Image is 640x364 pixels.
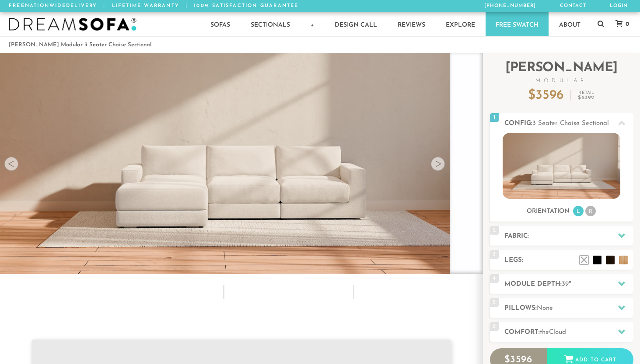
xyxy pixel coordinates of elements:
[535,89,564,102] span: 3596
[25,3,66,8] em: Nationwide
[537,305,553,312] span: None
[504,118,633,128] h2: Config:
[562,281,569,288] span: 39
[9,39,151,51] li: [PERSON_NAME] Modular 3 Seater Chaise Sectional
[607,20,633,28] a: 0
[528,89,564,102] p: $
[490,250,499,259] span: 3
[490,274,499,283] span: 4
[388,12,435,36] a: Reviews
[549,12,591,36] a: About
[301,12,324,36] a: +
[578,95,595,101] em: $
[325,12,387,36] a: Design Call
[490,322,499,331] span: 6
[504,327,633,337] h2: Comfort:
[490,226,499,235] span: 2
[490,113,499,122] span: 1
[578,91,595,101] p: Retail
[623,21,629,27] span: 0
[585,206,596,216] li: R
[504,279,633,289] h2: Module Depth: "
[540,329,549,336] span: the
[200,12,240,36] a: Sofas
[504,255,633,265] h2: Legs:
[549,329,566,336] span: Cloud
[9,18,136,31] img: DreamSofa - Inspired By Life, Designed By You
[504,231,633,241] h2: Fabric:
[490,298,499,307] span: 5
[503,133,620,199] img: landon-sofa-no_legs-no_pillows-1.jpg
[573,206,584,216] li: L
[486,12,549,36] a: Free Swatch
[436,12,485,36] a: Explore
[527,208,570,215] h3: Orientation
[532,120,609,127] span: 3 Seater Chaise Sectional
[103,3,105,8] span: |
[490,78,633,83] span: Modular
[241,12,300,36] a: Sectionals
[490,62,633,83] h2: [PERSON_NAME]
[582,95,595,101] span: 5392
[504,303,633,313] h2: Pillows:
[185,3,188,8] span: |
